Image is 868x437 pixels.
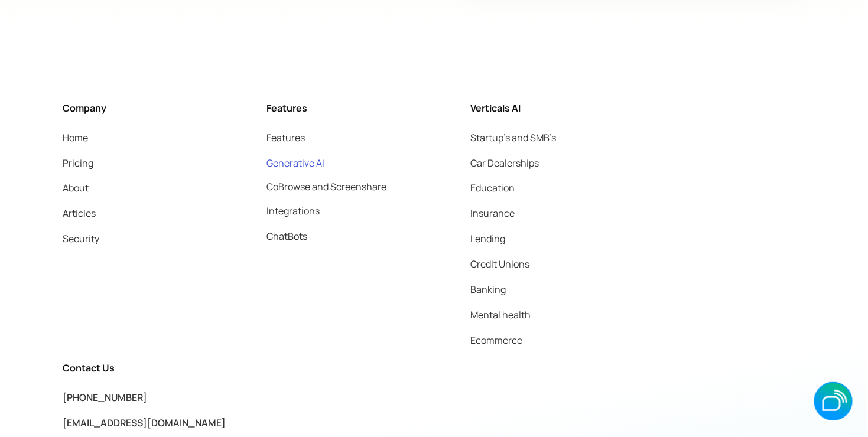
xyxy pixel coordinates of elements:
[470,155,539,171] a: Car Dealerships
[266,180,386,194] a: CoBrowse and Screenshare
[470,282,506,298] a: Banking
[266,203,320,220] a: Integrations
[266,129,305,146] a: Features
[63,206,96,222] a: Articles
[470,206,515,222] a: Insurance
[470,256,529,273] a: Credit Unions
[266,100,307,116] div: Features
[63,100,106,116] div: Company
[470,180,515,197] a: Education
[63,180,89,197] a: About
[470,100,521,116] div: Verticals AI
[63,231,99,247] a: Security
[63,417,226,430] a: [EMAIL_ADDRESS][DOMAIN_NAME]
[63,155,93,171] a: Pricing
[470,231,505,247] a: Lending
[470,332,522,349] a: Ecommerce
[266,155,324,171] a: Generative AI
[63,392,147,405] a: [PHONE_NUMBER]
[266,229,307,245] a: ChatBots
[470,129,556,146] a: Startup’s and SMB’s
[470,307,531,324] a: Mental health
[63,360,115,377] div: Contact Us
[63,129,88,146] a: Home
